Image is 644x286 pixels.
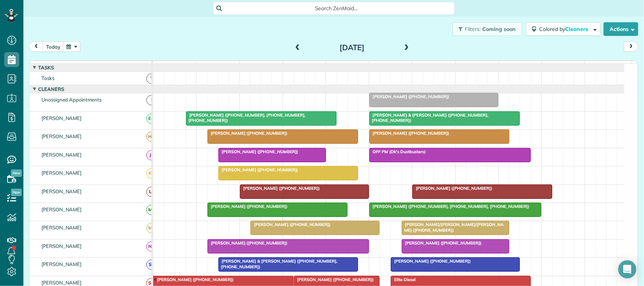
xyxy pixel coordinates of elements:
[186,112,306,123] span: [PERSON_NAME] ([PHONE_NUMBER], [PHONE_NUMBER], [PHONE_NUMBER])
[11,169,22,177] span: New
[146,241,157,252] span: NN
[146,132,157,142] span: HC
[369,131,450,136] span: [PERSON_NAME] ([PHONE_NUMBER])
[146,168,157,178] span: KB
[43,42,64,52] button: today
[390,258,471,264] span: [PERSON_NAME] ([PHONE_NUMBER])
[240,186,320,191] span: [PERSON_NAME] ([PHONE_NUMBER])
[539,26,591,32] span: Colored by
[624,42,638,52] button: next
[604,22,638,36] button: Actions
[153,277,234,282] span: [PERSON_NAME] ([PHONE_NUMBER])
[146,95,157,105] span: !
[40,188,83,194] span: [PERSON_NAME]
[40,224,83,231] span: [PERSON_NAME]
[401,240,482,246] span: [PERSON_NAME] ([PHONE_NUMBER])
[146,74,157,84] span: T
[390,277,416,282] span: Elite Diesel
[369,149,426,154] span: OFF PM (Dk's Dustbusters)
[40,97,103,103] span: Unassigned Appointments
[618,260,636,278] div: Open Intercom Messenger
[412,63,426,69] span: 1pm
[40,133,83,139] span: [PERSON_NAME]
[40,75,56,81] span: Tasks
[218,167,299,172] span: [PERSON_NAME] ([PHONE_NUMBER])
[465,26,481,32] span: Filters:
[240,63,254,69] span: 9am
[146,205,157,215] span: MT
[218,149,299,154] span: [PERSON_NAME] ([PHONE_NUMBER])
[11,189,22,196] span: New
[369,63,386,69] span: 12pm
[412,186,493,191] span: [PERSON_NAME] ([PHONE_NUMBER])
[146,223,157,233] span: MB
[482,26,516,32] span: Coming soon
[146,150,157,160] span: JB
[40,115,83,121] span: [PERSON_NAME]
[401,222,504,232] span: [PERSON_NAME]/[PERSON_NAME]/[PERSON_NAME] ([PHONE_NUMBER])
[305,43,399,52] h2: [DATE]
[40,280,83,286] span: [PERSON_NAME]
[207,204,288,209] span: [PERSON_NAME] ([PHONE_NUMBER])
[29,42,43,52] button: prev
[585,63,598,69] span: 5pm
[207,240,288,246] span: [PERSON_NAME] ([PHONE_NUMBER])
[369,112,489,123] span: [PERSON_NAME] & [PERSON_NAME] ([PHONE_NUMBER], [PHONE_NUMBER])
[146,260,157,270] span: SB
[146,114,157,124] span: EM
[326,63,343,69] span: 11am
[40,170,83,176] span: [PERSON_NAME]
[146,187,157,197] span: LF
[283,63,300,69] span: 10am
[37,65,55,71] span: Tasks
[456,63,469,69] span: 2pm
[40,152,83,158] span: [PERSON_NAME]
[499,63,512,69] span: 3pm
[565,26,589,32] span: Cleaners
[40,261,83,267] span: [PERSON_NAME]
[218,258,338,269] span: [PERSON_NAME] & [PERSON_NAME] ([PHONE_NUMBER], [PHONE_NUMBER])
[369,204,530,209] span: [PERSON_NAME] ([PHONE_NUMBER], [PHONE_NUMBER], [PHONE_NUMBER])
[153,63,167,69] span: 7am
[250,222,331,227] span: [PERSON_NAME] ([PHONE_NUMBER])
[542,63,555,69] span: 4pm
[207,131,288,136] span: [PERSON_NAME] ([PHONE_NUMBER])
[40,243,83,249] span: [PERSON_NAME]
[197,63,211,69] span: 8am
[369,94,450,99] span: [PERSON_NAME] ([PHONE_NUMBER])
[294,277,374,282] span: [PERSON_NAME] ([PHONE_NUMBER])
[37,86,66,92] span: Cleaners
[40,206,83,212] span: [PERSON_NAME]
[526,22,601,36] button: Colored byCleaners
